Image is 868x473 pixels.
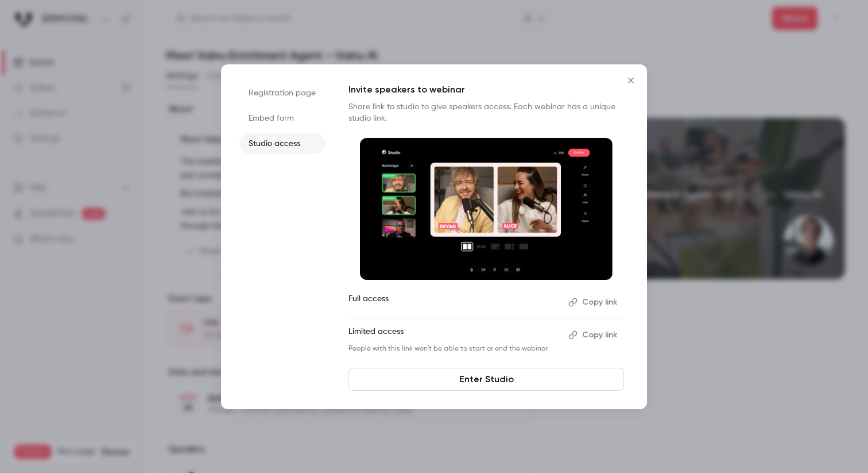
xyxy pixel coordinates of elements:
li: Registration page [239,83,325,103]
a: Enter Studio [348,368,624,391]
p: Share link to studio to give speakers access. Each webinar has a unique studio link. [348,101,624,124]
p: Limited access [348,326,559,344]
img: Invite speakers to webinar [360,138,613,280]
p: Full access [348,293,559,312]
li: Embed form [239,108,325,129]
button: Copy link [564,326,624,344]
p: People with this link won't be able to start or end the webinar [348,344,559,353]
li: Studio access [239,133,325,154]
p: Invite speakers to webinar [348,83,624,97]
button: Copy link [564,293,624,312]
button: Close [619,69,642,92]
